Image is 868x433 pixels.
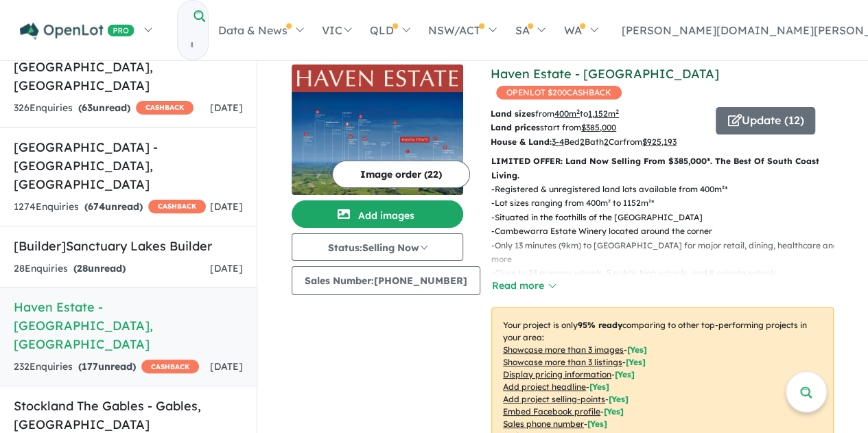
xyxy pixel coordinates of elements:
[503,406,600,417] u: Embed Facebook profile
[604,137,609,147] u: 2
[78,360,136,373] strong: ( unread)
[503,369,611,379] u: Display pricing information
[77,262,88,274] span: 28
[589,382,609,392] span: [ Yes ]
[82,102,93,114] span: 63
[14,100,193,117] div: 326 Enquir ies
[491,239,845,267] p: - Only 13 minutes (9km) to [GEOGRAPHIC_DATA] for major retail, dining, healthcare and more
[580,108,619,119] span: to
[491,121,705,134] p: start from
[554,6,606,54] a: WA
[491,66,719,82] a: Haven Estate - [GEOGRAPHIC_DATA]
[84,200,143,213] strong: ( unread)
[580,137,585,147] u: 2
[491,224,845,238] p: - Cambewarra Estate Winery located around the corner
[503,357,622,367] u: Showcase more than 3 listings
[587,419,607,429] span: [ Yes ]
[14,298,243,353] h5: Haven Estate - [GEOGRAPHIC_DATA] , [GEOGRAPHIC_DATA]
[491,278,556,294] button: Read more
[332,161,470,188] button: Image order (22)
[503,344,624,355] u: Showcase more than 3 images
[578,320,622,330] b: 95 % ready
[496,86,622,100] span: OPENLOT $ 200 CASHBACK
[14,138,243,194] h5: [GEOGRAPHIC_DATA] - [GEOGRAPHIC_DATA] , [GEOGRAPHIC_DATA]
[491,107,705,121] p: from
[14,237,243,255] h5: [Builder] Sanctuary Lakes Builder
[716,107,815,134] button: Update (12)
[491,137,552,147] b: House & Land:
[210,262,243,274] span: [DATE]
[73,262,126,274] strong: ( unread)
[505,6,554,54] a: SA
[576,108,580,115] sup: 2
[503,419,584,429] u: Sales phone number
[503,394,605,404] u: Add project selling-points
[642,137,677,147] u: $ 925,193
[14,359,199,375] div: 232 Enquir ies
[141,360,199,373] span: CASHBACK
[14,261,126,277] div: 28 Enquir ies
[292,92,463,195] img: Haven Estate - Cambewarra
[552,137,564,147] u: 3-4
[297,70,458,86] img: Haven Estate - Cambewarra Logo
[491,196,845,210] p: - Lot sizes ranging from 400m² to 1152m²*
[292,200,463,228] button: Add images
[581,122,616,132] u: $ 385,000
[588,108,619,119] u: 1,152 m
[626,357,646,367] span: [ Yes ]
[615,369,635,379] span: [ Yes ]
[491,154,834,183] p: LIMITED OFFER: Land Now Selling From $385,000*. The Best Of South Coast Living.
[82,360,98,373] span: 177
[88,200,105,213] span: 674
[554,108,580,119] u: 400 m
[491,183,845,196] p: - Registered & unregistered land lots available from 400m²*
[491,122,540,132] b: Land prices
[360,6,419,54] a: QLD
[292,65,463,195] a: Haven Estate - Cambewarra LogoHaven Estate - Cambewarra
[503,382,586,392] u: Add project headline
[491,211,845,224] p: - Situated in the foothills of the [GEOGRAPHIC_DATA]
[210,102,243,114] span: [DATE]
[604,406,624,417] span: [ Yes ]
[210,200,243,213] span: [DATE]
[491,108,535,119] b: Land sizes
[292,266,480,295] button: Sales Number:[PHONE_NUMBER]
[491,135,705,149] p: Bed Bath Car from
[312,6,360,54] a: VIC
[292,233,463,261] button: Status:Selling Now
[14,199,206,215] div: 1274 Enquir ies
[136,101,193,115] span: CASHBACK
[491,266,845,280] p: - Close to 23 primary schools, 5 public high schools, and 8 private schools
[210,360,243,373] span: [DATE]
[178,30,205,60] input: Try estate name, suburb, builder or developer
[609,394,629,404] span: [ Yes ]
[627,344,647,355] span: [ Yes ]
[209,6,312,54] a: Data & News
[148,200,206,213] span: CASHBACK
[78,102,130,114] strong: ( unread)
[419,6,505,54] a: NSW/ACT
[615,108,619,115] sup: 2
[20,23,134,40] img: Openlot PRO Logo White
